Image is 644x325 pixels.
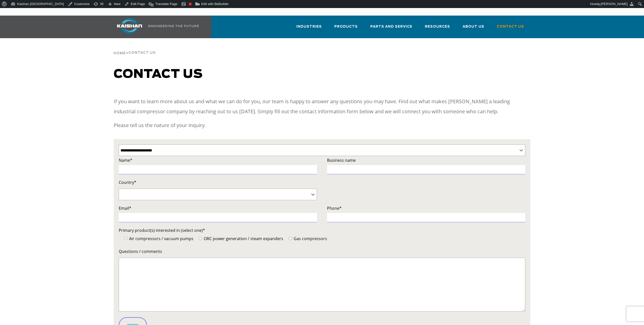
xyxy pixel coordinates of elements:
span: ORC power generation / steam expanders [203,236,283,241]
label: Questions / comments [119,248,525,255]
span: Contact Us [497,24,524,30]
div: Focus keyphrase not set [189,3,192,6]
img: kaishan logo [111,18,148,33]
span: Contact us [114,68,203,80]
div: > [113,38,156,57]
input: Air compressors / vacuum pumps [124,237,127,240]
span: Parts and Service [370,24,412,30]
p: If you want to learn more about us and what we can do for you, our team is happy to answer any qu... [114,96,530,117]
span: Gas compressors [293,236,327,241]
a: About Us [463,20,484,37]
label: Phone* [327,205,525,212]
span: Contact Us [129,51,156,55]
label: Country* [119,179,317,186]
span: Products [334,24,358,30]
a: Contact Us [497,20,524,37]
label: Name* [119,157,317,164]
span: Resources [425,24,450,30]
span: Air compressors / vacuum pumps [128,236,193,241]
span: [PERSON_NAME] [601,2,628,6]
img: Engineering the future [148,25,199,27]
label: Email* [119,205,317,212]
a: Home [113,51,126,55]
span: Industries [296,24,322,30]
input: Gas compressors [289,237,292,240]
a: Resources [425,20,450,37]
input: ORC power generation / steam expanders [199,237,202,240]
a: Products [334,20,358,37]
a: Industries [296,20,322,37]
a: Kaishan USA [111,16,200,38]
span: Home [113,52,126,55]
a: Parts and Service [370,20,412,37]
label: Business name [327,157,525,164]
p: Please tell us the nature of your inquiry. [114,120,530,130]
span: About Us [463,24,484,30]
